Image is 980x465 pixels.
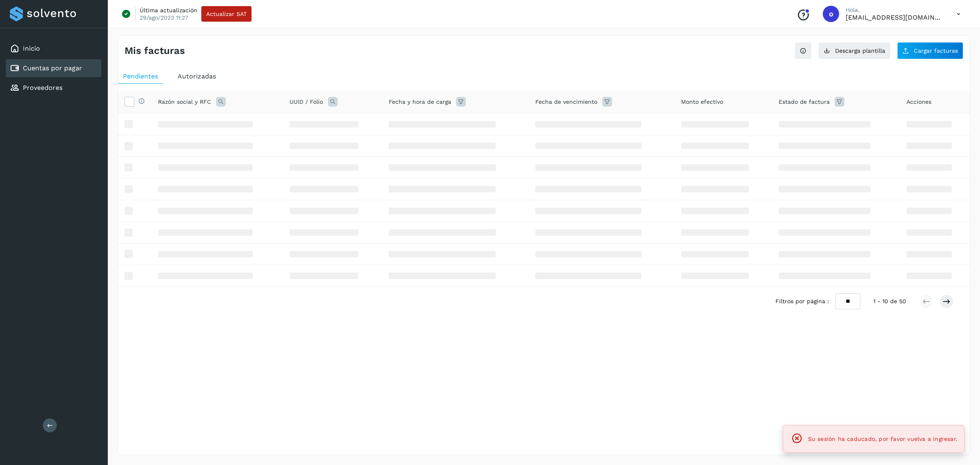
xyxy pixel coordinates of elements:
[846,7,944,13] p: Hola,
[681,98,723,106] span: Monto efectivo
[140,7,197,14] p: Última actualización
[818,42,891,59] button: Descarga plantilla
[808,436,958,442] span: Su sesión ha caducado, por favor vuelva a ingresar.
[897,42,963,59] button: Cargar facturas
[123,72,158,80] span: Pendientes
[846,13,944,21] p: orlando@rfllogistics.com.mx
[914,48,958,54] span: Cargar facturas
[23,45,40,52] a: Inicio
[835,48,885,54] span: Descarga plantilla
[779,98,830,106] span: Estado de factura
[23,64,82,72] a: Cuentas por pagar
[906,98,931,106] span: Acciones
[6,40,101,58] div: Inicio
[140,14,188,21] p: 29/ago/2023 11:27
[23,84,62,92] a: Proveedores
[206,11,247,17] span: Actualizar SAT
[873,297,906,306] span: 1 - 10 de 50
[125,45,185,57] h4: Mis facturas
[6,79,101,97] div: Proveedores
[290,98,323,106] span: UUID / Folio
[158,98,211,106] span: Razón social y RFC
[178,72,216,80] span: Autorizadas
[201,6,252,22] button: Actualizar SAT
[535,98,597,106] span: Fecha de vencimiento
[389,98,451,106] span: Fecha y hora de carga
[6,59,101,77] div: Cuentas por pagar
[775,297,829,306] span: Filtros por página :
